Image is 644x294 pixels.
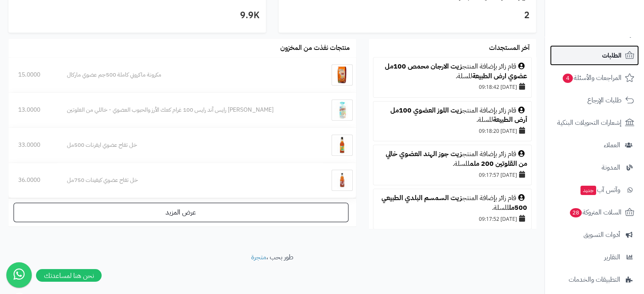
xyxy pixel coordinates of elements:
span: أدوات التسويق [583,229,620,241]
div: 15.0000 [18,71,47,79]
div: [DATE] 09:18:20 [378,125,527,137]
span: جديد [580,186,596,195]
a: وآتس آبجديد [550,180,639,200]
a: التطبيقات والخدمات [550,269,639,290]
span: المراجعات والأسئلة [562,72,622,84]
span: التقارير [604,251,620,263]
div: خل تفاح عضوي كيفينات 750مل [67,176,313,184]
a: المراجعات والأسئلة4 [550,68,639,88]
h3: آخر المستجدات [489,44,530,52]
span: العملاء [604,139,620,151]
a: زيت السمسم البلدي الطبيعي 500مل [381,193,527,213]
div: قام زائر بإضافة المنتج للسلة. [378,193,527,213]
a: أدوات التسويق [550,225,639,245]
div: قام زائر بإضافة المنتج للسلة. [378,149,527,169]
a: زيت الارجان محمص 100مل عضوي ارض الطبيعة [385,61,527,81]
a: المدونة [550,157,639,178]
div: 33.0000 [18,141,47,149]
img: خل تفاح عضوي ايفرنات 500مل [332,135,353,156]
span: التطبيقات والخدمات [569,274,620,286]
div: 36.0000 [18,176,47,184]
div: [PERSON_NAME] رايس آند رايس 100 غرام كعك الأرز والحبوب العضوي - خاللي من الغلوتين [67,106,313,114]
a: العملاء [550,135,639,155]
a: التقارير [550,247,639,267]
img: logo-2.png [586,24,636,41]
a: السلات المتروكة28 [550,202,639,223]
div: [DATE] 09:17:57 [378,169,527,181]
a: عرض المزيد [14,203,348,222]
img: خل تفاح عضوي كيفينات 750مل [332,170,353,191]
img: بروبايوس رايس آند رايس 100 غرام كعك الأرز والحبوب العضوي - خاللي من الغلوتين [332,99,353,121]
span: 4 [563,74,573,83]
h3: 2 [285,8,530,23]
div: مكرونة ماكروني كاملة 500جم عضوي ماركال [67,71,313,79]
span: وآتس آب [580,184,620,196]
h3: 9.9K [15,8,260,23]
img: مكرونة ماكروني كاملة 500جم عضوي ماركال [332,64,353,85]
div: [DATE] 09:18:42 [378,81,527,93]
div: قام زائر بإضافة المنتج للسلة. [378,62,527,81]
a: زيت اللوز العضوي 100مل أرض الطبيعة [390,105,527,125]
span: 28 [570,208,582,217]
a: إشعارات التحويلات البنكية [550,113,639,133]
span: طلبات الإرجاع [587,94,622,106]
span: الطلبات [602,49,622,61]
div: 13.0000 [18,106,47,114]
h3: منتجات نفذت من المخزون [280,44,350,52]
span: المدونة [602,162,620,173]
a: زيت جوز الهند العضوي خالي من القلوتين 200 ملم [386,149,527,169]
a: متجرة [251,252,266,262]
span: السلات المتروكة [569,206,622,218]
a: الطلبات [550,45,639,66]
a: طلبات الإرجاع [550,90,639,110]
span: إشعارات التحويلات البنكية [557,117,622,129]
div: خل تفاح عضوي ايفرنات 500مل [67,141,313,149]
div: [DATE] 09:17:52 [378,213,527,225]
div: قام زائر بإضافة المنتج للسلة. [378,106,527,125]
